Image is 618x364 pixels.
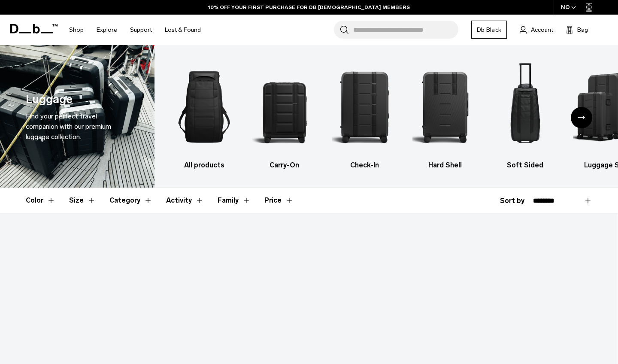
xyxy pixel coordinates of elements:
[69,188,96,213] button: Toggle Filter
[332,58,397,156] img: Db
[109,188,152,213] button: Toggle Filter
[577,25,588,34] span: Bag
[130,15,152,45] a: Support
[26,91,73,108] h1: Luggage
[493,58,558,170] a: Db Soft Sided
[493,58,558,170] li: 5 / 6
[332,58,397,170] li: 3 / 6
[566,24,588,35] button: Bag
[412,160,478,170] h3: Hard Shell
[97,15,117,45] a: Explore
[26,112,111,141] span: Find your perfect travel companion with our premium luggage collection.
[165,15,201,45] a: Lost & Found
[208,3,410,11] a: 10% OFF YOUR FIRST PURCHASE FOR DB [DEMOGRAPHIC_DATA] MEMBERS
[252,160,317,170] h3: Carry-On
[63,15,207,45] nav: Main Navigation
[172,58,237,170] li: 1 / 6
[172,58,237,156] img: Db
[412,58,478,170] li: 4 / 6
[332,58,397,170] a: Db Check-In
[332,160,397,170] h3: Check-In
[520,24,553,35] a: Account
[252,58,317,170] a: Db Carry-On
[26,188,55,213] button: Toggle Filter
[531,25,553,34] span: Account
[172,58,237,170] a: Db All products
[412,58,478,156] img: Db
[412,58,478,170] a: Db Hard Shell
[252,58,317,170] li: 2 / 6
[493,58,558,156] img: Db
[471,21,507,39] a: Db Black
[218,188,251,213] button: Toggle Filter
[252,58,317,156] img: Db
[172,160,237,170] h3: All products
[166,188,204,213] button: Toggle Filter
[571,107,592,128] div: Next slide
[493,160,558,170] h3: Soft Sided
[69,15,84,45] a: Shop
[264,188,294,213] button: Toggle Price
